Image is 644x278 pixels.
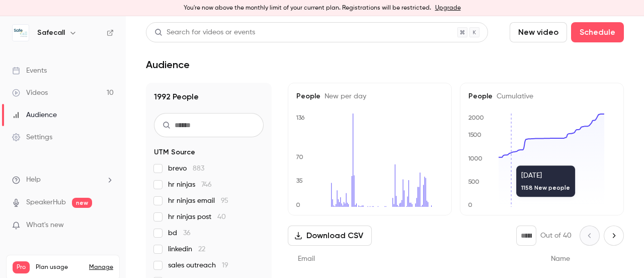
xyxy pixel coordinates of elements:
text: 0 [468,201,472,208]
span: 95 [221,197,228,204]
button: Download CSV [288,226,372,246]
h5: People [468,91,615,101]
a: SpeakerHub [26,197,66,208]
button: New video [510,22,567,42]
h1: 1992 People [154,91,264,103]
span: hr ninjas [168,180,212,190]
text: 1500 [468,131,481,138]
a: Upgrade [435,4,461,12]
text: 1000 [468,155,482,162]
div: Audience [12,110,57,120]
p: Out of 40 [540,231,572,241]
a: Manage [89,263,113,271]
span: UTM Source [154,147,195,157]
span: Name [551,255,570,262]
button: Next page [604,226,624,246]
text: 70 [296,153,303,160]
text: 500 [468,178,479,185]
text: 0 [296,201,300,208]
h6: Safecall [37,28,65,38]
span: 19 [222,262,228,269]
span: Cumulative [493,93,533,100]
img: Safecall [13,25,29,41]
span: 40 [217,213,226,220]
span: 22 [198,246,205,253]
button: Schedule [571,22,624,42]
span: New per day [320,93,366,100]
span: bd [168,228,191,238]
span: 746 [201,181,212,188]
span: What's new [26,220,64,231]
div: Events [12,66,47,76]
h1: Audience [146,59,190,71]
span: Email [298,255,315,262]
span: sales outreach [168,260,228,270]
li: help-dropdown-opener [12,175,114,185]
span: Pro [13,261,30,273]
span: new [72,198,92,208]
span: Plan usage [36,263,83,271]
text: 2000 [468,114,484,121]
text: 136 [296,114,305,121]
span: 883 [193,165,204,172]
div: Search for videos or events [154,27,255,38]
span: 36 [183,230,191,237]
div: Videos [12,88,48,98]
span: hr ninjas post [168,212,226,222]
iframe: Noticeable Trigger [102,221,114,230]
h5: People [296,91,443,101]
span: linkedin [168,244,205,254]
span: brevo [168,163,204,174]
span: Help [26,175,41,185]
text: 35 [296,177,303,184]
span: hr ninjas email [168,196,228,206]
div: Settings [12,132,52,142]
